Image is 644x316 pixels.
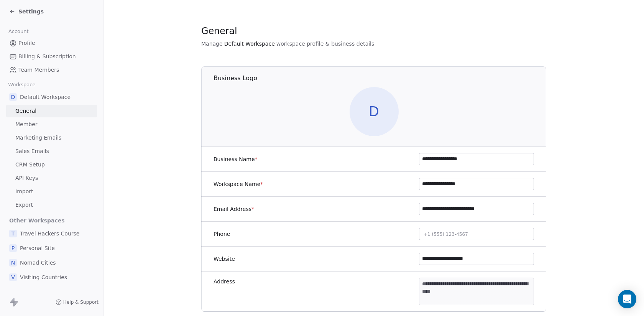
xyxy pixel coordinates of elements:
span: N [9,259,17,267]
span: CRM Setup [15,161,45,169]
label: Website [214,255,235,263]
label: Business Name [214,155,258,163]
label: Address [214,278,235,285]
span: General [201,25,237,37]
span: Personal Site [20,244,55,252]
span: Sales Emails [15,147,49,155]
a: Profile [6,37,97,49]
span: Nomad Cities [20,259,56,267]
span: Billing & Subscription [18,53,76,61]
span: Export [15,201,33,209]
span: Import [15,188,33,196]
label: Workspace Name [214,180,263,188]
a: General [6,105,97,117]
label: Email Address [214,205,254,213]
span: Help & Support [63,299,99,305]
button: +1 (555) 123-4567 [419,228,534,240]
span: T [9,230,17,237]
span: D [350,87,399,136]
a: Team Members [6,64,97,76]
a: Sales Emails [6,145,97,158]
span: Workspace [5,79,39,91]
a: Marketing Emails [6,132,97,144]
span: Travel Hackers Course [20,230,79,237]
span: Member [15,120,38,128]
label: Phone [214,230,230,238]
span: General [15,107,36,115]
span: D [9,93,17,101]
span: Profile [18,39,35,47]
span: API Keys [15,174,38,182]
a: Import [6,185,97,198]
span: Marketing Emails [15,134,61,142]
span: Team Members [18,66,59,74]
h1: Business Logo [214,74,547,82]
span: Other Workspaces [6,214,68,227]
div: Open Intercom Messenger [618,290,636,308]
span: Account [5,26,32,37]
a: CRM Setup [6,158,97,171]
a: API Keys [6,172,97,184]
span: P [9,244,17,252]
span: Default Workspace [20,93,71,101]
a: Billing & Subscription [6,50,97,63]
a: Member [6,118,97,131]
span: Visiting Countries [20,273,67,281]
a: Help & Support [56,299,99,305]
a: Settings [9,8,44,15]
span: V [9,273,17,281]
span: +1 (555) 123-4567 [424,232,468,237]
span: Default Workspace [224,40,275,48]
span: workspace profile & business details [276,40,375,48]
a: Export [6,199,97,211]
span: Settings [18,8,44,15]
span: Manage [201,40,223,48]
